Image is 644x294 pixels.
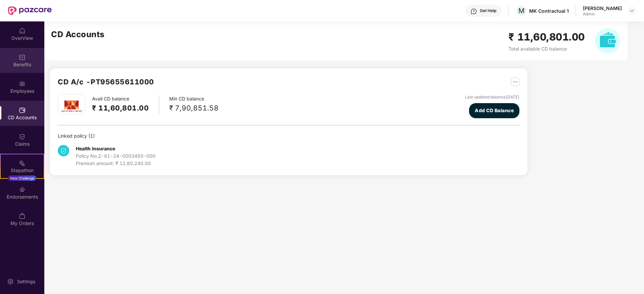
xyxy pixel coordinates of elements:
[19,80,26,87] img: svg+xml;base64,PHN2ZyBpZD0iRW1wbG95ZWVzIiB4bWxucz0iaHR0cDovL3d3dy53My5vcmcvMjAwMC9zdmciIHdpZHRoPS...
[469,103,519,118] button: Add CD Balance
[51,28,105,41] h2: CD Accounts
[19,160,26,166] img: svg+xml;base64,PHN2ZyB4bWxucz0iaHR0cDovL3d3dy53My5vcmcvMjAwMC9zdmciIHdpZHRoPSIyMSIgaGVpZ2h0PSIyMC...
[480,8,496,13] div: Get Help
[508,46,567,52] span: Total available CD balance
[8,175,36,181] div: New Challenge
[76,146,115,151] b: Health Insurance
[629,8,635,13] img: svg+xml;base64,PHN2ZyBpZD0iRHJvcGRvd24tMzJ4MzIiIHhtbG5zPSJodHRwOi8vd3d3LnczLm9yZy8yMDAwL3N2ZyIgd2...
[58,132,519,140] div: Linked policy ( 1 )
[19,133,26,140] img: svg+xml;base64,PHN2ZyBpZD0iQ2xhaW0iIHhtbG5zPSJodHRwOi8vd3d3LnczLm9yZy8yMDAwL3N2ZyIgd2lkdGg9IjIwIi...
[19,27,26,34] img: svg+xml;base64,PHN2ZyBpZD0iSG9tZSIgeG1sbnM9Imh0dHA6Ly93d3cudzMub3JnLzIwMDAvc3ZnIiB3aWR0aD0iMjAiIG...
[1,167,44,174] div: Stepathon
[529,8,569,14] div: MK Contractual 1
[595,28,620,54] img: svg+xml;base64,PHN2ZyB4bWxucz0iaHR0cDovL3d3dy53My5vcmcvMjAwMC9zdmciIHhtbG5zOnhsaW5rPSJodHRwOi8vd3...
[169,95,219,114] div: Min CD balance
[518,7,524,15] span: M
[508,29,585,45] h2: ₹ 11,60,801.00
[60,94,83,118] img: aditya.png
[583,11,622,17] div: Admin
[8,6,52,15] img: New Pazcare Logo
[465,94,519,100] div: Last updated balance [DATE]
[583,5,622,11] div: [PERSON_NAME]
[19,213,26,219] img: svg+xml;base64,PHN2ZyBpZD0iTXlfT3JkZXJzIiBkYXRhLW5hbWU9Ik15IE9yZGVycyIgeG1sbnM9Imh0dHA6Ly93d3cudz...
[92,102,149,114] h2: ₹ 11,60,801.00
[76,152,155,160] div: Policy No. 2-81-24-0003450-000
[58,145,69,156] img: svg+xml;base64,PHN2ZyB4bWxucz0iaHR0cDovL3d3dy53My5vcmcvMjAwMC9zdmciIHdpZHRoPSIzNCIgaGVpZ2h0PSIzNC...
[19,54,26,61] img: svg+xml;base64,PHN2ZyBpZD0iQmVuZWZpdHMiIHhtbG5zPSJodHRwOi8vd3d3LnczLm9yZy8yMDAwL3N2ZyIgd2lkdGg9Ij...
[92,95,159,114] div: Avail CD balance
[15,278,37,285] div: Settings
[19,186,26,193] img: svg+xml;base64,PHN2ZyBpZD0iRW5kb3JzZW1lbnRzIiB4bWxucz0iaHR0cDovL3d3dy53My5vcmcvMjAwMC9zdmciIHdpZH...
[58,76,154,87] h2: CD A/c - PT95655611000
[169,102,219,114] div: ₹ 7,90,851.58
[475,107,514,114] span: Add CD Balance
[511,78,519,86] img: svg+xml;base64,PHN2ZyB4bWxucz0iaHR0cDovL3d3dy53My5vcmcvMjAwMC9zdmciIHdpZHRoPSIyNSIgaGVpZ2h0PSIyNS...
[19,107,26,114] img: svg+xml;base64,PHN2ZyBpZD0iQ0RfQWNjb3VudHMiIGRhdGEtbmFtZT0iQ0QgQWNjb3VudHMiIHhtbG5zPSJodHRwOi8vd3...
[7,278,14,285] img: svg+xml;base64,PHN2ZyBpZD0iU2V0dGluZy0yMHgyMCIgeG1sbnM9Imh0dHA6Ly93d3cudzMub3JnLzIwMDAvc3ZnIiB3aW...
[470,8,477,15] img: svg+xml;base64,PHN2ZyBpZD0iSGVscC0zMngzMiIgeG1sbnM9Imh0dHA6Ly93d3cudzMub3JnLzIwMDAvc3ZnIiB3aWR0aD...
[76,160,155,167] div: Premium amount: ₹ 12,60,240.00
